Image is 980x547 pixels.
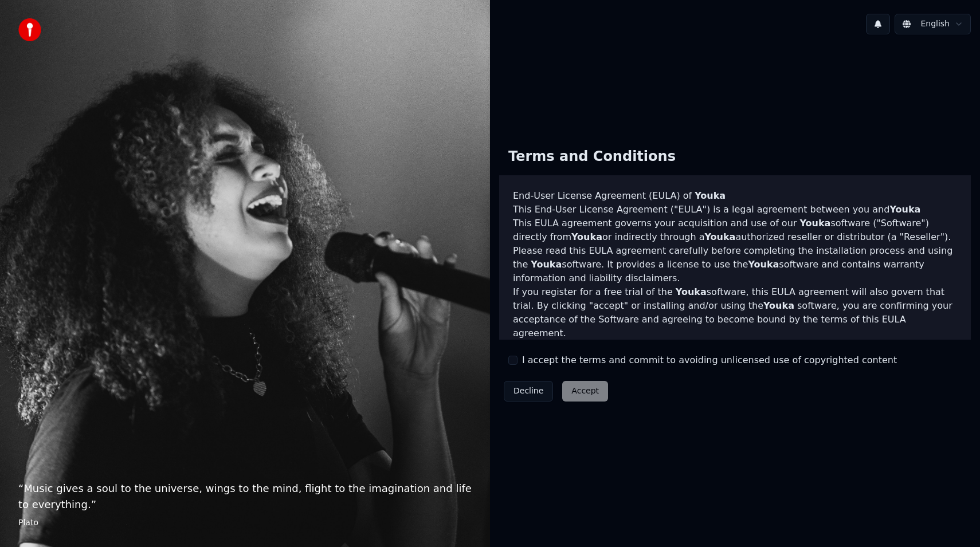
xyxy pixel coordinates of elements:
[513,285,957,340] p: If you register for a free trial of the software, this EULA agreement will also govern that trial...
[799,218,830,229] span: Youka
[522,353,897,367] label: I accept the terms and commit to avoiding unlicensed use of copyrighted content
[704,231,735,242] span: Youka
[504,381,553,402] button: Decline
[499,139,685,175] div: Terms and Conditions
[889,204,920,215] span: Youka
[18,18,41,41] img: youka
[763,300,794,311] span: Youka
[18,517,472,529] footer: Plato
[676,286,707,297] span: Youka
[748,259,779,270] span: Youka
[531,259,562,270] span: Youka
[18,481,472,513] p: “ Music gives a soul to the universe, wings to the mind, flight to the imagination and life to ev...
[513,203,957,217] p: This End-User License Agreement ("EULA") is a legal agreement between you and
[513,189,957,203] h3: End-User License Agreement (EULA) of
[571,231,602,242] span: Youka
[695,190,726,201] span: Youka
[513,244,957,285] p: Please read this EULA agreement carefully before completing the installation process and using th...
[513,217,957,244] p: This EULA agreement governs your acquisition and use of our software ("Software") directly from o...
